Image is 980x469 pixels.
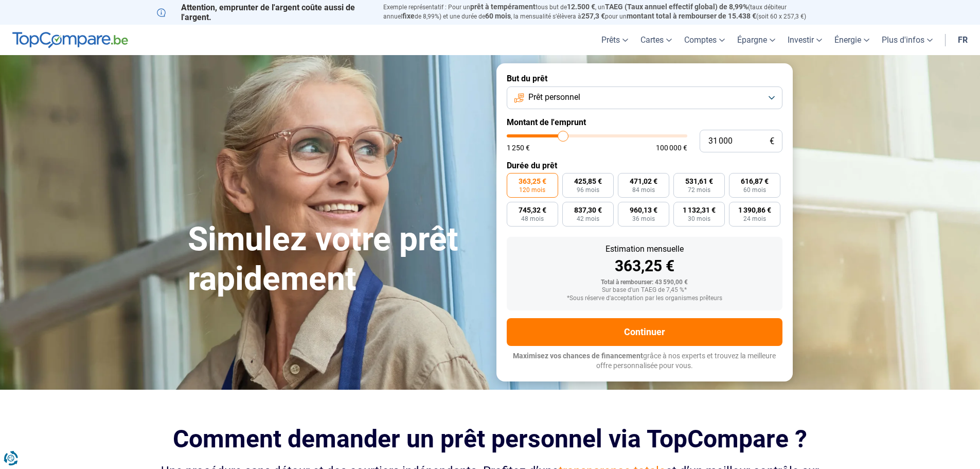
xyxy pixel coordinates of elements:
[683,206,716,214] span: 1 132,31 €
[383,3,824,21] p: Exemple représentatif : Pour un tous but de , un (taux débiteur annuel de 8,99%) et une durée de ...
[738,206,771,214] span: 1 390,86 €
[595,25,634,55] a: Prêts
[402,12,415,20] span: fixe
[828,25,876,55] a: Énergie
[688,187,710,193] span: 72 mois
[574,206,602,214] span: 837,30 €
[678,25,731,55] a: Comptes
[656,144,687,151] span: 100 000 €
[577,216,599,222] span: 42 mois
[157,3,371,22] p: Attention, emprunter de l'argent coûte aussi de l'argent.
[515,258,774,274] div: 363,25 €
[577,187,599,193] span: 96 mois
[743,187,766,193] span: 60 mois
[157,425,824,453] h2: Comment demander un prêt personnel via TopCompare ?
[515,287,774,294] div: Sur base d'un TAEG de 7,45 %*
[507,86,782,109] button: Prêt personnel
[574,178,602,185] span: 425,85 €
[770,137,774,146] span: €
[630,178,657,185] span: 471,02 €
[630,206,657,214] span: 960,13 €
[605,3,748,11] span: TAEG (Taux annuel effectif global) de 8,99%
[688,216,710,222] span: 30 mois
[952,25,974,55] a: fr
[485,12,511,20] span: 60 mois
[519,178,546,185] span: 363,25 €
[781,25,828,55] a: Investir
[507,318,782,346] button: Continuer
[12,32,128,48] img: TopCompare
[632,187,655,193] span: 84 mois
[519,206,546,214] span: 745,32 €
[188,220,484,299] h1: Simulez votre prêt rapidement
[567,3,595,11] span: 12.500 €
[741,178,769,185] span: 616,87 €
[528,92,580,103] span: Prêt personnel
[515,279,774,286] div: Total à rembourser: 43 590,00 €
[519,187,545,193] span: 120 mois
[743,216,766,222] span: 24 mois
[581,12,605,20] span: 257,3 €
[470,3,536,11] span: prêt à tempérament
[876,25,939,55] a: Plus d'infos
[513,352,643,360] span: Maximisez vos chances de financement
[507,117,782,127] label: Montant de l'emprunt
[521,216,544,222] span: 48 mois
[634,25,678,55] a: Cartes
[632,216,655,222] span: 36 mois
[685,178,713,185] span: 531,61 €
[507,351,782,371] p: grâce à nos experts et trouvez la meilleure offre personnalisée pour vous.
[731,25,781,55] a: Épargne
[515,245,774,253] div: Estimation mensuelle
[507,161,782,170] label: Durée du prêt
[507,74,782,83] label: But du prêt
[507,144,530,151] span: 1 250 €
[515,295,774,302] div: *Sous réserve d'acceptation par les organismes prêteurs
[627,12,756,20] span: montant total à rembourser de 15.438 €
